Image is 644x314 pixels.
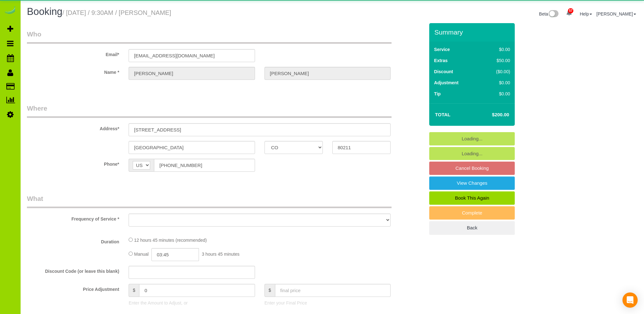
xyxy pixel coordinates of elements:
h3: Summary [434,29,512,36]
input: Email* [129,49,255,62]
div: $0.00 [483,46,510,53]
label: Frequency of Service * [22,214,124,222]
p: Enter the Amount to Adjust, or [129,300,255,306]
label: Service [434,46,450,53]
strong: Total [435,112,450,117]
input: final price [275,284,391,297]
label: Discount Code (or leave this blank) [22,266,124,274]
p: Enter your Final Price [265,300,391,306]
img: Automaid Logo [4,6,16,15]
span: $ [129,284,139,297]
a: Help [580,11,592,16]
div: $50.00 [483,57,510,64]
span: 57 [568,8,573,13]
div: $0.00 [483,80,510,86]
div: ($0.00) [483,68,510,75]
div: $0.00 [483,91,510,97]
div: Open Intercom Messenger [622,292,638,308]
label: Tip [434,91,441,97]
label: Email* [22,49,124,58]
label: Extras [434,57,448,64]
legend: Who [27,29,392,44]
input: First Name* [129,67,255,80]
label: Discount [434,68,453,75]
legend: Where [27,104,392,118]
input: Zip Code* [332,141,391,154]
h4: $200.00 [473,112,509,118]
label: Adjustment [434,80,458,86]
a: Back [429,221,515,234]
a: Book This Again [429,191,515,205]
a: View Changes [429,176,515,190]
label: Address* [22,123,124,132]
a: [PERSON_NAME] [596,11,636,16]
small: / [DATE] / 9:30AM / [PERSON_NAME] [62,9,171,16]
label: Name * [22,67,124,75]
label: Phone* [22,159,124,167]
label: Duration [22,236,124,245]
span: Booking [27,6,62,17]
img: New interface [548,10,558,18]
span: $ [265,284,275,297]
span: Manual [134,252,149,257]
a: 57 [563,6,575,20]
span: 3 hours 45 minutes [202,252,239,257]
a: Beta [539,11,559,16]
input: Last Name* [265,67,391,80]
input: City* [129,141,255,154]
span: 12 hours 45 minutes (recommended) [134,238,207,243]
legend: What [27,194,392,208]
input: Phone* [154,159,255,172]
label: Price Adjustment [22,284,124,292]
